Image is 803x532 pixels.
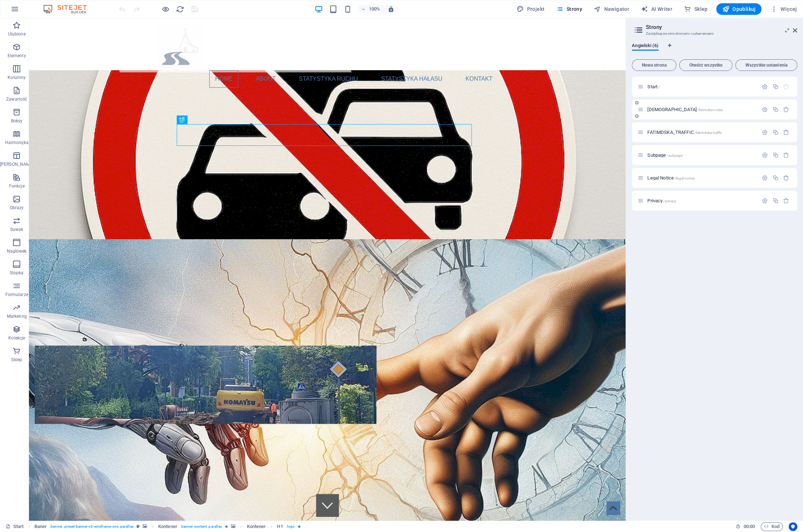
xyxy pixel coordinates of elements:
[632,41,659,51] span: Angielski (6)
[42,5,96,13] img: Editor Logo
[5,292,28,297] p: Formularze
[645,153,758,157] div: Subpage/subpage
[11,118,23,124] p: Boksy
[647,175,694,181] span: Kliknij, aby otworzyć stronę
[6,96,27,102] p: Zawartość
[767,3,800,15] button: Więcej
[735,59,797,71] button: Wszystkie ustawienia
[632,43,797,56] div: Zakładki językowe
[161,5,170,13] button: Kliknij tutaj, aby wyjść z trybu podglądu i kontynuować edycję
[736,522,755,531] h6: Czas sesji
[762,198,768,204] div: Ustawienia
[358,5,383,13] button: 100%
[594,5,629,13] span: Nawigator
[761,522,783,531] button: Kod
[34,522,47,531] span: Kliknij, aby zaznaczyć. Kliknij dwukrotnie, aby edytować
[694,131,722,135] span: /fatimdska-traffic
[743,522,754,531] span: 00 00
[7,313,27,319] p: Marketing
[684,5,707,13] span: Sklep
[298,524,301,528] i: Element zawiera animację
[34,522,301,531] nav: breadcrumb
[225,524,228,528] i: Element zawiera animację
[10,270,24,276] p: Stopka
[647,130,722,135] span: FATIMDSKA_TRAFFIC
[645,198,758,203] div: Privacy/privacy
[645,107,758,112] div: [DEMOGRAPHIC_DATA]/fatimska-noise
[50,522,134,531] span: . banner .preset-banner-v3-wireframe-one .parallax
[762,175,768,181] div: Ustawienia
[7,248,27,254] p: Nagłówek
[783,106,789,113] div: Usuń
[6,522,24,531] a: Kliknij, aby anulować zaznaczenie. Kliknij dwukrotnie, aby otworzyć Strony
[553,3,585,15] button: Strony
[143,524,147,528] i: Ten element zawiera tło
[645,84,758,89] div: Start/
[646,24,797,30] h2: Strony
[176,5,184,13] i: Przeładuj stronę
[286,522,295,531] span: . logo
[697,108,723,112] span: /fatimska-noise
[514,3,547,15] div: Projekt (Ctrl+Alt+Y)
[762,106,768,113] div: Ustawienia
[645,176,758,180] div: Legal Notice/legal-notice
[641,5,672,13] span: AI Writer
[783,84,789,90] div: Strony startowej nie można usunąć
[783,175,789,181] div: Usuń
[136,524,140,528] i: Ten element jest konfigurowalnym ustawieniem wstępnym
[5,140,29,145] p: Harmonijka
[772,175,778,181] div: Duplikuj
[8,53,26,59] p: Elementy
[772,152,778,158] div: Duplikuj
[739,63,794,67] span: Wszystkie ustawienia
[783,152,789,158] div: Usuń
[9,183,25,189] p: Funkcje
[667,153,682,157] span: /subpage
[8,75,26,80] p: Kolumny
[646,30,783,37] h3: Zarządzaj swoimi stronami i ustawieniami
[748,524,749,529] span: :
[158,522,177,531] span: Kliknij, aby zaznaczyć. Kliknij dwukrotnie, aby edytować
[647,152,682,158] span: Kliknij, aby otworzyć stronę
[8,31,26,37] p: Ulubione
[369,5,380,13] h6: 100%
[770,5,797,13] span: Więcej
[8,335,25,341] p: Kolekcje
[591,3,632,15] button: Nawigator
[387,6,394,12] i: Po zmianie rozmiaru automatycznie dostosowuje poziom powiększenia do wybranego urządzenia.
[556,5,582,13] span: Strony
[772,106,778,113] div: Duplikuj
[277,522,283,531] span: Kliknij, aby zaznaczyć. Kliknij dwukrotnie, aby edytować
[772,84,778,90] div: Duplikuj
[674,176,695,180] span: /legal-notice
[722,5,756,13] span: Opublikuj
[645,130,758,135] div: FATIMDSKA_TRAFFIC/fatimdska-traffic
[679,59,732,71] button: Otwórz wszystko
[176,5,184,13] button: reload
[658,85,660,89] span: /
[10,205,24,211] p: Obrazy
[783,129,789,135] div: Usuń
[647,84,660,89] span: Kliknij, aby otworzyć stronę
[789,522,797,531] button: Usercentrics
[514,3,547,15] button: Projekt
[681,3,710,15] button: Sklep
[635,63,673,67] span: Nowa strona
[682,63,729,67] span: Otwórz wszystko
[647,107,723,112] span: [DEMOGRAPHIC_DATA]
[517,5,545,13] span: Projekt
[632,59,676,71] button: Nowa strona
[764,522,779,531] span: Kod
[762,84,768,90] div: Ustawienia
[11,357,22,363] p: Sklep
[663,199,676,203] span: /privacy
[762,152,768,158] div: Ustawienia
[716,3,761,15] button: Opublikuj
[247,522,266,531] span: Kliknij, aby zaznaczyć. Kliknij dwukrotnie, aby edytować
[772,129,778,135] div: Duplikuj
[762,129,768,135] div: Ustawienia
[638,3,675,15] button: AI Writer
[647,198,676,203] span: Kliknij, aby otworzyć stronę
[10,227,24,232] p: Suwak
[783,198,789,204] div: Usuń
